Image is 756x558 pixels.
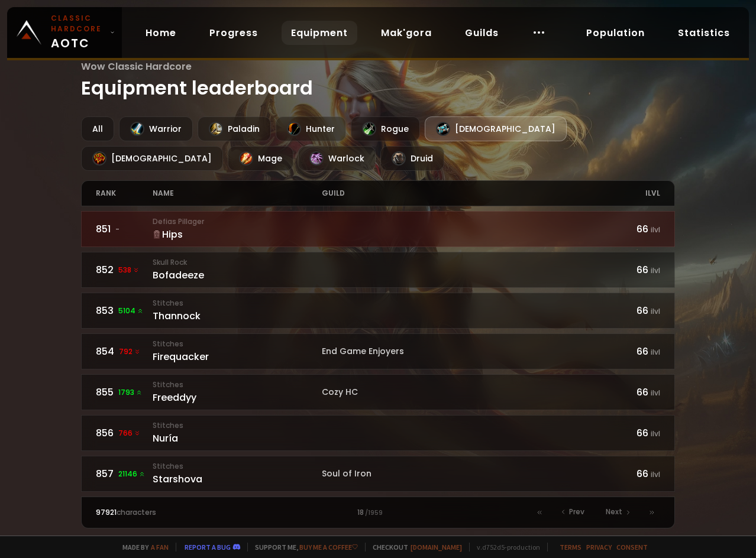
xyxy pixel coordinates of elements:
[115,543,169,551] span: Made by
[603,303,660,318] div: 66
[96,507,237,518] div: characters
[603,344,660,359] div: 66
[119,116,193,141] div: Warrior
[96,303,152,318] div: 853
[153,339,322,349] small: Stitches
[153,181,322,206] div: name
[136,21,186,45] a: Home
[118,469,146,479] span: 21146
[371,21,441,45] a: Mak'gora
[322,181,604,206] div: guild
[96,426,152,440] div: 856
[153,461,322,472] small: Stitches
[81,146,223,171] div: [DEMOGRAPHIC_DATA]
[153,257,322,268] small: Skull Rock
[153,216,322,227] small: Defias Pillager
[81,252,674,288] a: 852538 Skull RockBofadeeze66 ilvl
[577,21,654,45] a: Population
[603,466,660,481] div: 66
[153,420,322,431] small: Stitches
[153,298,322,309] small: Stitches
[380,146,444,171] div: Druid
[298,146,376,171] div: Warlock
[153,309,322,323] div: Thannock
[7,7,122,58] a: Classic HardcoreAOTC
[651,225,660,235] small: ilvl
[153,349,322,364] div: Firequacker
[228,146,293,171] div: Mage
[351,116,420,141] div: Rogue
[81,374,674,410] a: 8551793 StitchesFreeddyyCozy HC66 ilvl
[603,181,660,206] div: ilvl
[455,21,508,45] a: Guilds
[118,387,143,398] span: 1793
[237,507,519,518] div: 18
[603,426,660,440] div: 66
[365,508,383,518] small: / 1959
[118,428,141,439] span: 766
[560,543,581,551] a: Terms
[198,116,271,141] div: Paladin
[81,293,674,329] a: 8535104 StitchesThannock66 ilvl
[96,385,152,400] div: 855
[651,265,660,275] small: ilvl
[276,116,346,141] div: Hunter
[425,116,567,141] div: [DEMOGRAPHIC_DATA]
[81,59,674,74] span: Wow Classic Hardcore
[153,227,322,242] div: Hips
[411,543,462,551] a: [DOMAIN_NAME]
[96,466,152,481] div: 857
[96,222,152,236] div: 851
[616,543,648,551] a: Consent
[81,456,674,492] a: 85721146 StitchesStarshovaSoul of Iron66 ilvl
[96,181,152,206] div: rank
[668,21,739,45] a: Statistics
[151,543,169,551] a: a fan
[606,507,622,517] span: Next
[569,507,584,517] span: Prev
[81,116,114,141] div: All
[153,472,322,486] div: Starshova
[651,429,660,439] small: ilvl
[119,346,141,357] span: 792
[118,306,144,316] span: 5104
[96,262,152,277] div: 852
[200,21,267,45] a: Progress
[322,468,604,480] div: Soul of Iron
[153,390,322,405] div: Freeddyy
[651,347,660,357] small: ilvl
[153,268,322,283] div: Bofadeeze
[247,543,358,551] span: Support me,
[185,543,231,551] a: Report a bug
[469,543,540,551] span: v. d752d5 - production
[651,306,660,316] small: ilvl
[153,431,322,446] div: Nuría
[282,21,357,45] a: Equipment
[651,388,660,398] small: ilvl
[81,59,674,102] h1: Equipment leaderboard
[603,262,660,277] div: 66
[115,224,119,235] span: -
[81,333,674,369] a: 854792 StitchesFirequackerEnd Game Enjoyers66 ilvl
[586,543,612,551] a: Privacy
[322,345,604,358] div: End Game Enjoyers
[51,13,105,52] span: AOTC
[651,469,660,479] small: ilvl
[322,386,604,398] div: Cozy HC
[299,543,358,551] a: Buy me a coffee
[96,507,117,517] span: 97921
[96,344,152,359] div: 854
[603,385,660,400] div: 66
[365,543,462,551] span: Checkout
[51,13,105,34] small: Classic Hardcore
[603,222,660,236] div: 66
[153,379,322,390] small: Stitches
[81,211,674,247] a: 851-Defias PillagerHips66 ilvl
[81,415,674,451] a: 856766 StitchesNuría66 ilvl
[118,265,140,275] span: 538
